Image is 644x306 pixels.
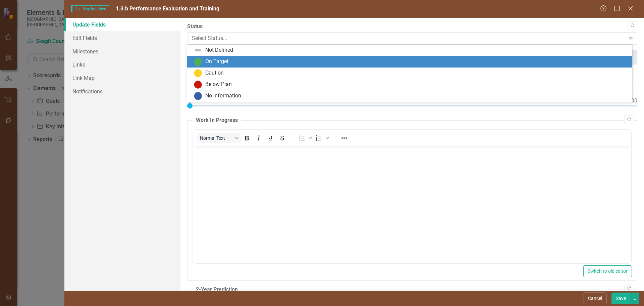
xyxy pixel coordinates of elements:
img: Not Defined [194,46,202,54]
button: Bold [241,133,253,143]
a: Links [64,58,180,71]
a: Edit Fields [64,31,180,45]
button: Block Normal Text [197,133,241,143]
button: Reveal or hide additional toolbar items [338,133,350,143]
a: Milestones [64,45,180,58]
div: No Information [205,92,241,100]
img: Below Plan [194,81,202,89]
img: On Target [194,58,202,66]
div: Below Plan [205,81,232,88]
div: Not Defined [205,46,233,54]
span: Key Initiative [71,5,109,12]
button: Switch to old editor [583,265,632,277]
a: Update Fields [64,18,180,31]
img: No Information [194,92,202,100]
button: Cancel [584,293,606,304]
a: Link Map [64,71,180,85]
span: 1.3.b Performance Evaluation and Training [116,5,219,12]
label: Status [187,23,637,31]
button: Strikethrough [276,133,288,143]
div: Numbered list [313,133,330,143]
img: Caution [194,69,202,77]
div: Caution [205,69,224,77]
legend: 2-Year Prediction [193,286,241,294]
div: Bullet list [296,133,313,143]
div: On Target [205,58,228,65]
a: Notifications [64,85,180,98]
span: Normal Text [200,135,233,141]
iframe: Rich Text Area [193,146,631,263]
legend: Work In Progress [193,117,241,124]
button: Underline [265,133,276,143]
button: Italic [253,133,264,143]
button: Save [611,293,630,304]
